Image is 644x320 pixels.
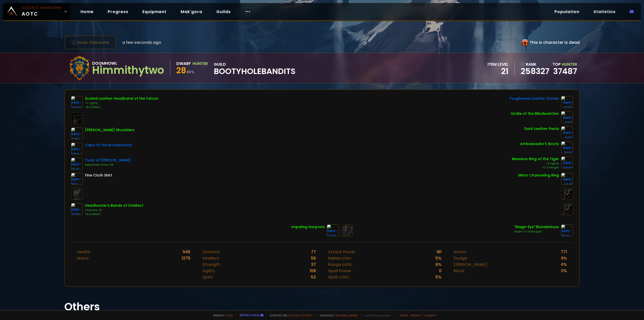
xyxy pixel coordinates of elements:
[512,166,559,170] div: +2 Strength
[77,249,90,255] div: Health
[104,7,132,17] a: Progress
[561,111,573,123] img: item-6319
[85,105,158,109] div: +8 Intellect
[64,35,116,50] button: Scan character
[203,274,213,280] div: Spirit
[71,173,83,185] img: item-859
[316,313,358,317] span: Checkout
[291,224,325,230] div: Impaling Harpoon
[561,96,573,108] img: item-4253
[509,96,559,101] div: Toughened Leather Gloves
[266,313,313,317] span: Support me,
[488,67,508,75] div: 21
[328,255,351,261] div: Melee critic
[454,268,465,274] div: Block
[561,141,573,153] img: item-2033
[289,313,313,317] a: Buy me a coffee
[311,255,316,261] div: 56
[85,127,134,133] div: [PERSON_NAME] Shoulders
[311,274,316,280] div: 52
[589,7,620,17] a: Statistics
[203,268,215,274] div: Agility
[423,313,437,317] a: Consent
[336,313,358,317] a: [DOMAIN_NAME]
[454,255,467,261] div: Dodge
[553,65,577,77] a: 37487
[328,274,349,280] div: Spell critic
[85,101,158,105] div: +7 Agility
[85,96,158,101] div: Scaled Leather Headband of the Falcon
[454,261,487,268] div: [PERSON_NAME]
[85,212,143,216] div: +6 Intellect
[311,249,316,255] div: 77
[71,203,83,215] img: item-15351
[214,67,296,75] span: BootyHoleBandits
[561,255,567,261] div: 9 %
[212,7,235,17] a: Guilds
[71,127,83,139] img: item-4251
[327,224,339,236] img: item-5200
[361,313,391,317] span: v. d752d5 - production
[512,162,559,166] div: +3 Agility
[550,7,583,17] a: Population
[514,224,559,230] div: "Mage-Eye" Blunderbuss
[514,230,559,234] div: Scope (+2 Damage)
[138,7,171,17] a: Equipment
[328,249,355,255] div: Attack Power
[310,268,316,274] div: 108
[524,126,559,131] div: Dark Leather Pants
[435,274,441,280] div: 5 %
[203,255,219,261] div: Intellect
[187,69,194,75] small: 86 %
[561,268,567,274] div: 0 %
[439,268,441,274] div: 0
[225,313,233,317] a: a fan
[435,255,441,261] div: 5 %
[512,156,559,162] div: Meadow Ring of the Tiger
[122,39,161,46] span: a few seconds ago
[176,60,191,67] div: Dwarf
[561,224,573,236] img: item-3041
[92,66,164,74] div: Himmithytwo
[203,261,220,268] div: Strength
[214,61,296,75] div: guild
[183,249,190,255] div: 945
[71,158,83,170] img: item-2041
[561,249,567,255] div: 771
[411,313,421,317] a: Privacy
[311,261,316,268] div: 37
[76,7,98,17] a: Home
[328,268,351,274] div: Spell Power
[552,61,577,67] div: Top
[22,6,62,10] small: Classic Hardcore
[85,203,143,208] div: Headhunter's Bands of Intellect
[328,261,352,268] div: Range critic
[562,61,577,67] span: Hunter
[176,65,186,76] span: 28
[77,255,89,261] div: Mana
[518,173,559,178] div: Minor Channeling Ring
[210,313,233,317] span: Made by
[85,208,143,212] div: Stamina +5
[203,249,220,255] div: Stamina
[22,6,62,18] span: AOTC
[85,158,131,163] div: Tunic of [PERSON_NAME]
[511,111,559,116] div: Girdle of the Blindwatcher
[521,61,549,67] div: rank
[561,126,573,138] img: item-5961
[85,143,132,148] div: Cape of the Brotherhood
[240,313,259,317] a: Report a bug
[177,7,206,17] a: Mak'gora
[561,156,573,168] img: item-12006
[454,249,466,255] div: Armor
[64,299,580,315] h1: Others
[520,141,559,147] div: Ambassador's Boots
[85,173,112,178] div: Fine Cloth Shirt
[521,67,549,75] a: 258327
[561,261,567,268] div: 4 %
[436,249,441,255] div: 181
[85,163,131,167] div: Reinforced Armor +16
[92,60,164,66] div: Doomhowl
[3,3,70,20] a: Classic HardcoreAOTC
[182,255,190,261] div: 1275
